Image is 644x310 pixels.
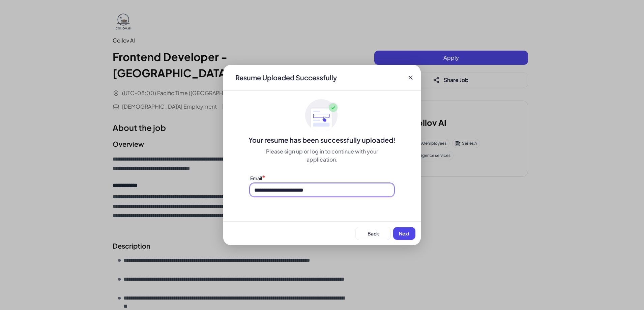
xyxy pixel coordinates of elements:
button: Back [356,227,390,240]
div: Your resume has been successfully uploaded! [223,135,421,145]
label: Email [250,175,262,181]
span: Next [399,230,410,236]
div: Resume Uploaded Successfully [230,73,342,82]
button: Next [393,227,415,240]
img: ApplyedMaskGroup3.svg [305,99,339,133]
div: Please sign up or log in to continue with your application. [250,147,394,164]
span: Back [368,230,379,236]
